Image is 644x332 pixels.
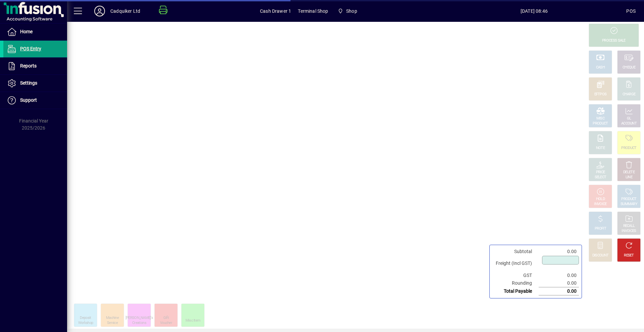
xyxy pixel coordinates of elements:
span: Shop [346,6,357,16]
span: [DATE] 08:46 [442,6,626,16]
a: Reports [3,58,67,75]
div: PRODUCT [621,197,636,202]
div: DELETE [623,170,635,175]
div: Voucher [160,321,172,326]
div: INVOICE [594,202,606,207]
div: Misc Item [185,318,201,323]
div: SELECT [595,175,606,180]
span: Terminal Shop [298,6,328,16]
div: RECALL [623,224,635,229]
div: POS [626,6,636,16]
button: Profile [89,5,110,17]
a: Support [3,92,67,109]
div: INVOICES [622,229,636,234]
td: Subtotal [492,248,539,255]
td: 0.00 [539,287,579,295]
div: Deposit [80,316,91,321]
div: CHEQUE [623,65,635,70]
td: Freight (Incl GST) [492,255,539,272]
td: GST [492,272,539,279]
div: CASH [596,65,605,70]
div: LINE [626,175,632,180]
span: Shop [335,5,360,17]
span: Cash Drawer 1 [260,6,291,16]
div: Workshop [78,321,93,326]
span: Home [20,29,33,34]
div: Gift [163,316,169,321]
div: ACCOUNT [621,121,637,126]
span: Reports [20,63,37,68]
td: 0.00 [539,272,579,279]
span: Settings [20,80,37,86]
div: NOTE [596,146,605,151]
div: SUMMARY [621,202,637,207]
div: GL [627,116,631,121]
div: Cadquiker Ltd [110,6,140,16]
div: Service [107,321,118,326]
div: EFTPOS [594,92,607,97]
td: 0.00 [539,248,579,255]
div: PRICE [596,170,605,175]
div: [PERSON_NAME]'s [125,316,153,321]
div: CHARGE [623,92,636,97]
div: PROCESS SALE [602,38,626,43]
div: DISCOUNT [592,253,608,258]
div: MISC [596,116,604,121]
div: Creations [132,321,146,326]
td: Rounding [492,279,539,287]
span: Support [20,97,37,103]
a: Settings [3,75,67,92]
div: PRODUCT [621,146,636,151]
div: HOLD [596,197,605,202]
div: PROFIT [595,226,606,231]
a: Home [3,23,67,40]
td: 0.00 [539,279,579,287]
div: RESET [624,253,634,258]
span: POS Entry [20,46,41,51]
div: Machine [106,316,119,321]
td: Total Payable [492,287,539,295]
div: PRODUCT [593,121,608,126]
